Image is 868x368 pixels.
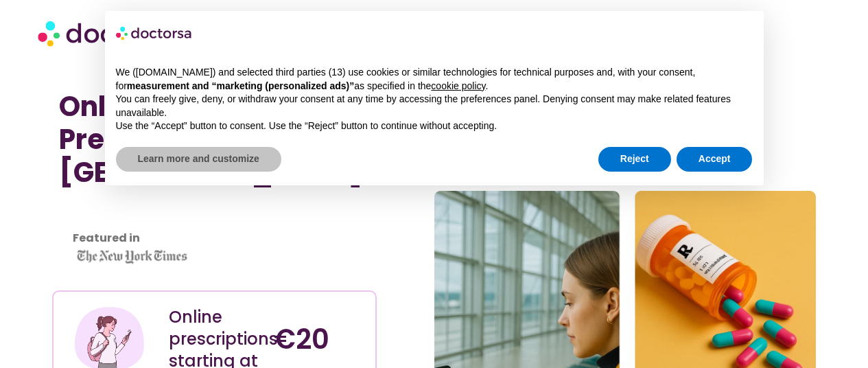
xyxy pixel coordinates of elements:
[431,80,485,91] a: cookie policy
[116,22,193,44] img: logo
[59,203,265,219] iframe: Customer reviews powered by Trustpilot
[116,66,753,93] p: We ([DOMAIN_NAME]) and selected third parties (13) use cookies or similar technologies for techni...
[73,230,140,246] strong: Featured in
[598,147,671,172] button: Reject
[116,119,753,133] p: Use the “Accept” button to consent. Use the “Reject” button to continue without accepting.
[59,90,370,189] h1: Online Doctor Prescription in [GEOGRAPHIC_DATA]
[677,147,753,172] button: Accept
[274,323,365,356] h4: €20
[127,80,354,91] strong: measurement and “marketing (personalized ads)”
[116,93,753,119] p: You can freely give, deny, or withdraw your consent at any time by accessing the preferences pane...
[59,219,370,235] iframe: Customer reviews powered by Trustpilot
[116,147,281,172] button: Learn more and customize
